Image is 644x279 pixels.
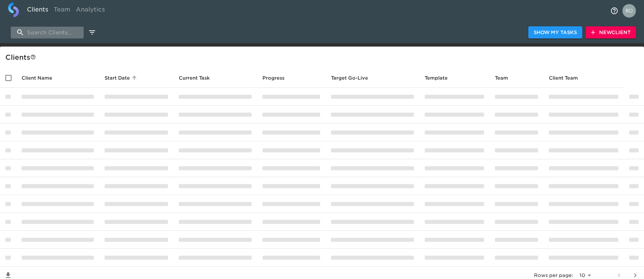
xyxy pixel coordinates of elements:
img: logo [8,2,19,17]
span: Calculated based on the start date and the duration of all Tasks contained in this Hub. [331,74,368,82]
span: This is the next Task in this Hub that should be completed [179,74,210,82]
span: New Client [591,28,631,37]
input: search [11,27,84,38]
button: NewClient [586,26,636,39]
span: Target Go-Live [331,74,377,82]
span: Progress [262,74,293,82]
button: notifications [606,3,622,19]
button: edit [86,27,98,38]
span: Start Date [105,74,139,82]
div: Client s [5,52,641,63]
img: Profile [622,4,636,18]
span: Current Task [179,74,219,82]
a: Clients [24,2,51,19]
p: Rows per page: [534,272,573,279]
button: Show My Tasks [528,26,582,39]
a: Team [51,2,73,19]
a: Analytics [73,2,108,19]
span: Team [495,74,517,82]
span: Client Name [22,74,61,82]
svg: This is a list of all of your clients and clients shared with you [30,54,36,60]
span: Show My Tasks [534,28,577,37]
span: Template [425,74,456,82]
span: Client Team [549,74,587,82]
